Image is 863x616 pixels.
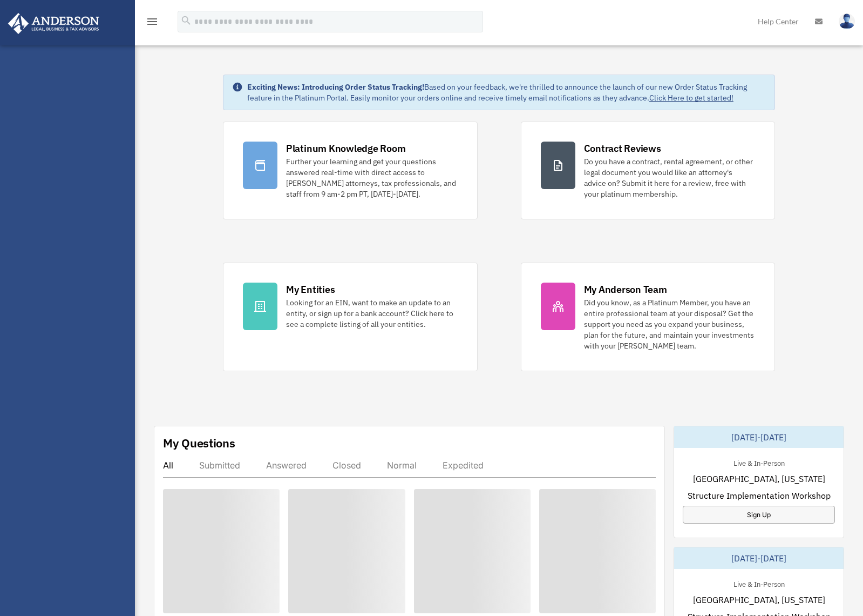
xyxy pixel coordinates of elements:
[247,82,424,92] strong: Exciting News: Introducing Order Status Tracking!
[839,14,855,29] img: User Pic
[332,460,361,471] div: Closed
[286,297,458,330] div: Looking for an EIN, want to make an update to an entity, or sign up for a bank account? Click her...
[163,435,235,451] div: My Questions
[387,460,417,471] div: Normal
[584,283,667,296] div: My Anderson Team
[693,472,825,485] span: [GEOGRAPHIC_DATA], [US_STATE]
[521,122,776,219] a: Contract Reviews Do you have a contract, rental agreement, or other legal document you would like...
[286,156,458,199] div: Further your learning and get your questions answered real-time with direct access to [PERSON_NAM...
[674,547,844,569] div: [DATE]-[DATE]
[163,460,173,471] div: All
[286,283,335,296] div: My Entities
[199,460,240,471] div: Submitted
[223,263,478,371] a: My Entities Looking for an EIN, want to make an update to an entity, or sign up for a bank accoun...
[649,93,733,103] a: Click Here to get started!
[584,297,756,351] div: Did you know, as a Platinum Member, you have an entire professional team at your disposal? Get th...
[725,578,793,589] div: Live & In-Person
[180,15,192,26] i: search
[286,142,406,155] div: Platinum Knowledge Room
[146,15,159,28] i: menu
[693,593,825,606] span: [GEOGRAPHIC_DATA], [US_STATE]
[5,13,103,34] img: Anderson Advisors Platinum Portal
[146,19,159,28] a: menu
[584,142,661,155] div: Contract Reviews
[521,263,776,371] a: My Anderson Team Did you know, as a Platinum Member, you have an entire professional team at your...
[247,82,766,103] div: Based on your feedback, we're thrilled to announce the launch of our new Order Status Tracking fe...
[443,460,484,471] div: Expedited
[725,457,793,468] div: Live & In-Person
[683,506,835,524] a: Sign Up
[674,426,844,448] div: [DATE]-[DATE]
[223,122,478,219] a: Platinum Knowledge Room Further your learning and get your questions answered real-time with dire...
[688,489,831,502] span: Structure Implementation Workshop
[266,460,307,471] div: Answered
[584,156,756,199] div: Do you have a contract, rental agreement, or other legal document you would like an attorney's ad...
